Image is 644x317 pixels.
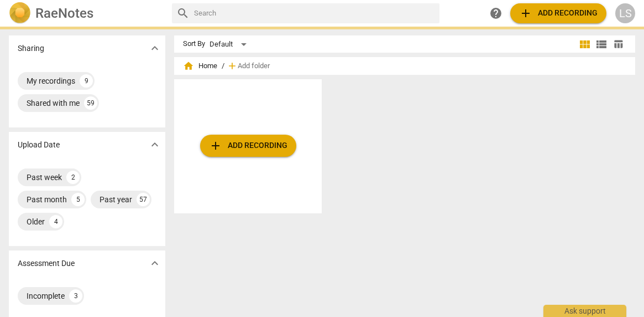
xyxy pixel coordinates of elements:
h2: RaeNotes [35,6,93,21]
div: 9 [80,74,93,88]
span: home [183,60,194,71]
div: Past week [27,172,62,183]
button: Show more [146,136,163,153]
span: table_chart [613,39,624,49]
span: view_module [578,38,591,51]
div: 5 [71,193,85,206]
span: expand_more [148,42,161,55]
span: Home [183,60,217,71]
span: Add folder [238,62,270,70]
a: LogoRaeNotes [9,2,163,24]
div: Past month [27,194,67,205]
span: / [222,62,224,70]
div: Default [210,35,250,53]
div: 3 [69,289,82,303]
button: Upload [510,3,606,23]
span: Add recording [519,7,598,20]
button: Tile view [577,36,593,53]
div: 4 [49,215,62,228]
div: My recordings [27,75,75,86]
div: 57 [137,193,150,206]
div: Shared with me [27,98,80,109]
span: Add recording [209,139,287,152]
div: Past year [100,194,132,205]
p: Upload Date [18,139,60,151]
div: Sort By [183,40,205,48]
button: Table view [610,36,626,53]
span: search [176,7,190,20]
span: expand_more [148,138,161,151]
span: add [519,7,532,20]
img: Logo [9,2,31,24]
button: Show more [146,40,163,57]
a: Help [486,3,506,23]
div: Ask support [543,305,626,317]
span: help [489,7,502,20]
button: List view [593,36,610,53]
div: 2 [66,171,80,184]
div: 59 [84,96,97,110]
span: view_list [595,38,608,51]
div: Older [27,216,45,227]
span: add [209,139,222,152]
div: Incomplete [27,290,65,301]
p: Sharing [18,43,44,54]
button: Show more [146,255,163,272]
button: Upload [200,135,296,157]
span: add [227,60,238,71]
span: expand_more [148,257,161,270]
button: LS [615,3,635,23]
input: Search [194,4,435,22]
p: Assessment Due [18,258,75,269]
